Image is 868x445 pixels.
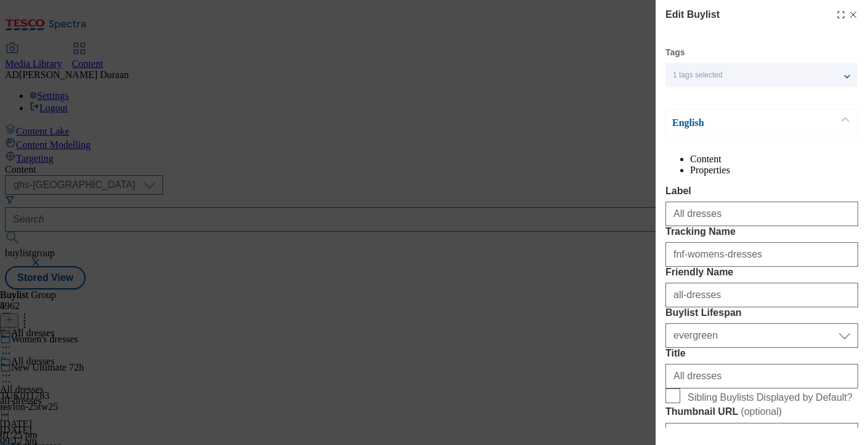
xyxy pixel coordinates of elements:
[665,348,858,359] label: Title
[688,392,853,403] span: Sibling Buylists Displayed by Default?
[665,283,858,307] input: Enter Friendly Name
[690,154,858,165] li: Content
[665,307,858,318] label: Buylist Lifespan
[665,7,720,22] h4: Edit Buylist
[665,226,858,237] label: Tracking Name
[665,406,858,418] label: Thumbnail URL
[665,49,685,56] label: Tags
[665,63,858,87] button: 1 tags selected
[741,406,782,417] span: ( optional )
[665,242,858,267] input: Enter Tracking Name
[665,202,858,226] input: Enter Label
[690,165,858,176] li: Properties
[665,267,858,278] label: Friendly Name
[665,364,858,388] input: Enter Title
[672,117,802,129] p: English
[665,186,858,197] label: Label
[673,71,723,80] span: 1 tags selected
